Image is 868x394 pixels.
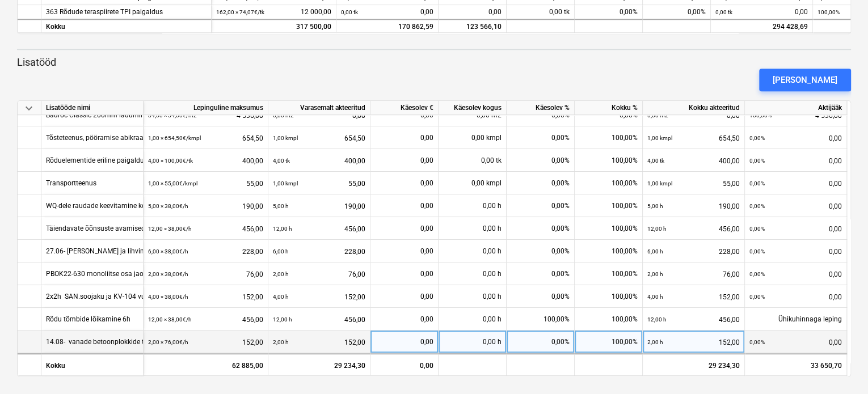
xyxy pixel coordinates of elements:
div: 152,00 [148,331,263,354]
div: 0,00 h [439,262,507,285]
div: 317 500,00 [216,20,331,35]
div: WQ-dele raudade keevitamine koos materjaliga [46,194,190,217]
div: 0,00 [749,172,842,195]
small: 84,00 × 54,00€ / m2 [148,112,197,118]
div: 228,00 [273,240,365,263]
div: 0,00% [507,262,575,285]
div: 152,00 [148,285,263,308]
div: 0,00 [375,172,433,194]
div: Varasemalt akteeritud [268,101,370,115]
div: 0,00 [375,285,433,308]
div: 100,00% [575,308,643,331]
small: 0,00 tk [715,9,732,15]
div: 190,00 [273,194,365,218]
div: 123 566,10 [439,19,507,33]
div: 100,00% [575,285,643,308]
div: Aktijääk [745,101,847,115]
div: 0,00% [643,5,711,19]
div: 0,00 h [439,308,507,331]
small: 0,00% [749,180,765,187]
small: 1,00 kmpl [273,180,298,187]
small: 12,00 × 38,00€ / h [148,226,192,232]
small: 100,00% [749,112,772,118]
small: 4,00 h [647,294,663,300]
small: 5,00 h [647,203,663,209]
small: 1,00 kmpl [647,180,672,187]
div: 654,50 [647,126,740,150]
div: 0,00% [507,331,575,353]
div: 0,00 tk [507,5,575,19]
small: 0,00% [749,226,765,232]
small: 5,00 × 38,00€ / h [148,203,188,209]
div: 4 536,00 [749,104,842,127]
small: 162,00 × 74,07€ / tk [216,9,264,15]
div: 76,00 [647,262,740,286]
div: 0,00 [439,5,507,19]
div: 100,00% [575,240,643,262]
div: 76,00 [273,262,365,286]
small: 6,00 h [647,248,663,255]
div: 294 428,69 [711,19,813,33]
div: 170 862,59 [341,20,433,35]
div: Käesolev % [507,101,575,115]
div: 228,00 [148,240,263,263]
div: 456,00 [148,308,263,331]
small: 0,00% [749,203,765,209]
div: 456,00 [273,308,365,331]
small: 1,00 × 55,00€ / kmpl [148,180,197,187]
div: 0,00 [749,240,842,263]
small: 12,00 h [273,226,292,232]
div: 55,00 [273,172,365,195]
small: 2,00 × 76,00€ / h [148,339,188,345]
div: 0,00 tk [439,149,507,172]
div: 55,00 [148,172,263,195]
small: 2,00 h [647,271,663,277]
div: Lepinguline maksumus [144,101,268,115]
small: 0,00% [749,294,765,300]
div: 0,00 [749,331,842,354]
div: 0,00 h [439,331,507,353]
div: 0,00 h [439,240,507,262]
div: 0,00% [507,104,575,126]
div: 152,00 [273,285,365,308]
small: 0,00 m2 [273,112,294,118]
div: 0,00 kmpl [439,172,507,194]
div: 152,00 [647,331,740,354]
div: 0,00 [341,5,433,19]
div: 0,00 m2 [439,104,507,126]
div: 456,00 [647,217,740,240]
small: 1,00 kmpl [273,135,298,141]
div: Kokku akteeritud [643,101,745,115]
div: 0,00% [507,149,575,172]
div: 0,00 h [439,285,507,308]
small: 0,00% [749,271,765,277]
div: 0,00 [749,149,842,172]
small: 2,00 × 38,00€ / h [148,271,188,277]
div: 29 234,30 [643,353,745,376]
div: 55,00 [647,172,740,195]
small: 0,00% [749,339,765,345]
small: 1,00 × 654,50€ / kmpl [148,135,201,141]
div: 0,00 [647,104,740,127]
div: 0,00% [507,285,575,308]
div: Kokku [41,353,144,376]
div: 76,00 [148,262,263,286]
small: 5,00 h [273,203,289,209]
small: 0,00% [749,248,765,255]
div: Kokku % [575,101,643,115]
div: 0,00 kmpl [439,126,507,149]
small: 2,00 h [647,339,663,345]
small: 0,00% [749,158,765,164]
div: 0,00 [749,194,842,218]
span: keyboard_arrow_down [22,101,36,115]
small: 4,00 tk [647,158,664,164]
div: 100,00% [575,149,643,172]
div: 100,00% [507,308,575,331]
div: 400,00 [273,149,365,172]
small: 0,00 tk [341,9,358,15]
div: 100,00% [575,126,643,149]
div: 0,00% [507,126,575,149]
div: 27.06- betoon talade piikamine ja lihvimine [46,240,155,262]
div: 0,00 [749,262,842,286]
div: 0,00 [715,5,808,19]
